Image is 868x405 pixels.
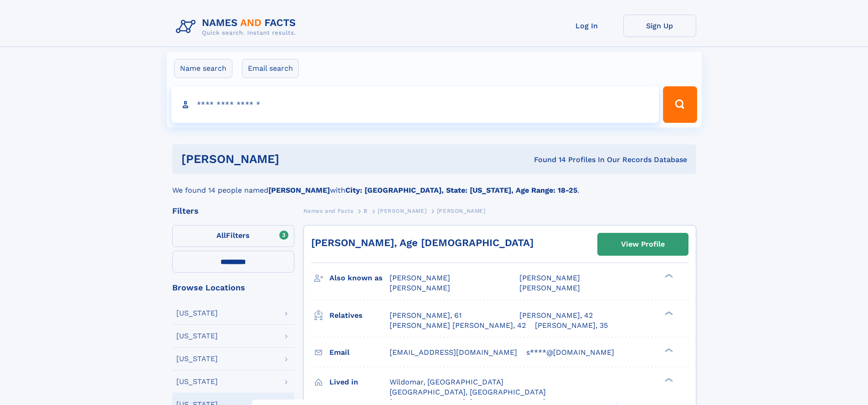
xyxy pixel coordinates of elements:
[378,208,426,214] span: [PERSON_NAME]
[663,310,673,316] div: ❯
[176,355,218,363] div: [US_STATE]
[519,274,580,282] span: [PERSON_NAME]
[176,310,218,317] div: [US_STATE]
[390,348,517,357] span: [EMAIL_ADDRESS][DOMAIN_NAME]
[311,237,534,248] a: [PERSON_NAME], Age [DEMOGRAPHIC_DATA]
[329,270,390,286] h3: Also known as
[172,174,696,196] div: We found 14 people named with .
[519,310,593,321] a: [PERSON_NAME], 42
[390,274,450,282] span: [PERSON_NAME]
[171,86,659,123] input: search input
[390,310,462,321] a: [PERSON_NAME], 61
[535,321,608,331] a: [PERSON_NAME], 35
[437,208,486,214] span: [PERSON_NAME]
[623,15,696,37] a: Sign Up
[345,186,577,195] b: City: [GEOGRAPHIC_DATA], State: [US_STATE], Age Range: 18-25
[663,273,673,279] div: ❯
[378,205,426,216] a: [PERSON_NAME]
[329,374,390,390] h3: Lived in
[303,205,354,216] a: Names and Facts
[242,59,299,78] label: Email search
[663,86,697,123] button: Search Button
[181,153,407,165] h1: [PERSON_NAME]
[172,225,294,247] label: Filters
[406,155,687,165] div: Found 14 Profiles In Our Records Database
[176,332,218,340] div: [US_STATE]
[172,15,303,39] img: Logo Names and Facts
[663,377,673,383] div: ❯
[216,231,226,240] span: All
[663,347,673,353] div: ❯
[390,378,503,386] span: Wildomar, [GEOGRAPHIC_DATA]
[172,207,294,215] div: Filters
[621,234,665,255] div: View Profile
[176,378,218,385] div: [US_STATE]
[364,208,368,214] span: B
[519,284,580,292] span: [PERSON_NAME]
[390,284,450,292] span: [PERSON_NAME]
[364,205,368,216] a: B
[550,15,623,37] a: Log In
[390,321,526,331] a: [PERSON_NAME] [PERSON_NAME], 42
[329,308,390,323] h3: Relatives
[390,388,546,396] span: [GEOGRAPHIC_DATA], [GEOGRAPHIC_DATA]
[329,345,390,360] h3: Email
[598,233,688,255] a: View Profile
[172,284,294,292] div: Browse Locations
[174,59,232,78] label: Name search
[268,186,330,195] b: [PERSON_NAME]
